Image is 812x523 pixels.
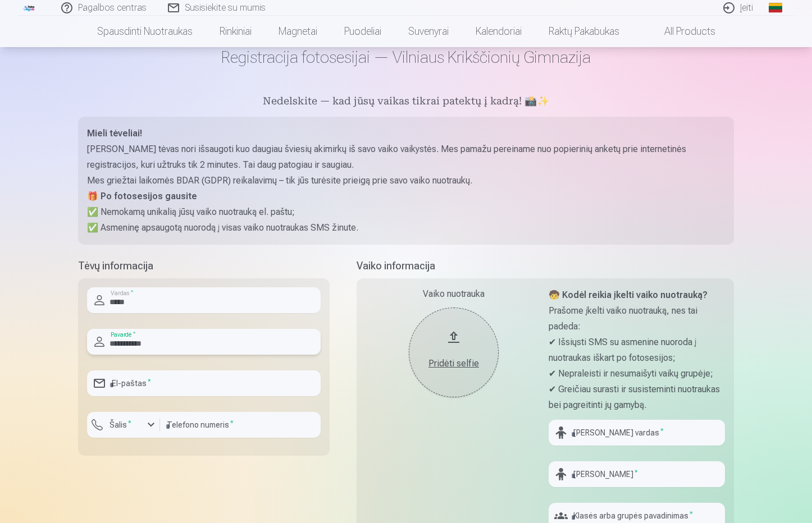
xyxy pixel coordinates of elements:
[535,16,633,47] a: Raktų pakabukas
[87,220,725,236] p: ✅ Asmeninę apsaugotą nuorodą į visas vaiko nuotraukas SMS žinute.
[462,16,535,47] a: Kalendoriai
[87,412,160,438] button: Šalis*
[395,16,462,47] a: Suvenyrai
[331,16,395,47] a: Puodeliai
[366,287,542,301] div: Vaiko nuotrauka
[549,303,725,334] p: Prašome įkelti vaiko nuotrauką, nes tai padeda:
[549,290,708,300] strong: 🧒 Kodėl reikia įkelti vaiko nuotrauką?
[78,94,734,110] h5: Nedelskite — kad jūsų vaikas tikrai patektų į kadrą! 📸✨
[78,258,330,274] h5: Tėvų informacija
[105,419,136,430] label: Šalis
[633,16,729,47] a: All products
[84,16,206,47] a: Spausdinti nuotraukas
[357,258,734,274] h5: Vaiko informacija
[87,191,197,201] strong: 🎁 Po fotosesijos gausite
[87,173,725,189] p: Mes griežtai laikomės BDAR (GDPR) reikalavimų – tik jūs turėsite prieigą prie savo vaiko nuotraukų.
[420,357,487,370] div: Pridėti selfie
[409,308,499,397] button: Pridėti selfie
[23,4,35,11] img: /fa2
[549,366,725,382] p: ✔ Nepraleisti ir nesumaišyti vaikų grupėje;
[549,334,725,366] p: ✔ Išsiųsti SMS su asmenine nuoroda į nuotraukas iškart po fotosesijos;
[549,382,725,413] p: ✔ Greičiau surasti ir susisteminti nuotraukas bei pagreitinti jų gamybą.
[87,204,725,220] p: ✅ Nemokamą unikalią jūsų vaiko nuotrauką el. paštu;
[265,16,331,47] a: Magnetai
[87,141,725,173] p: [PERSON_NAME] tėvas nori išsaugoti kuo daugiau šviesių akimirkų iš savo vaiko vaikystės. Mes pama...
[87,128,142,139] strong: Mieli tėveliai!
[78,47,734,67] h1: Registracija fotosesijai — Vilniaus Krikščionių Gimnazija
[206,16,265,47] a: Rinkiniai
